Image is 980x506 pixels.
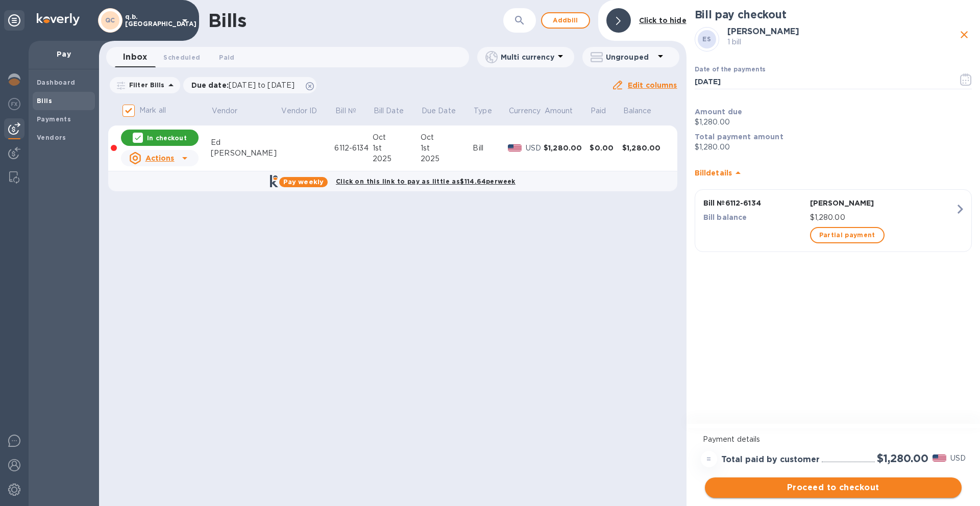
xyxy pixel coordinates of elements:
span: Vendor [212,106,251,116]
span: Bill Date [374,106,417,116]
b: [PERSON_NAME] [727,27,799,36]
p: USD [950,453,966,464]
img: USD [508,144,522,151]
p: Bill Date [374,106,404,116]
p: Payment details [703,434,964,445]
span: Bill № [335,106,370,116]
div: Ed [211,137,281,148]
p: In checkout [147,134,186,142]
b: Bills [37,97,52,105]
span: Paid [219,52,234,63]
b: Click to hide [639,16,687,24]
span: Type [474,106,505,116]
p: 1 bill [727,37,957,47]
div: 1st [373,143,421,154]
u: Actions [145,154,175,162]
h1: Bills [208,10,246,31]
p: $1,280.00 [695,142,972,153]
div: 6112-6134 [334,143,373,154]
h2: $1,280.00 [877,452,928,465]
p: Pay [37,49,91,59]
span: Vendor ID [281,106,330,116]
p: $1,280.00 [810,212,955,223]
h3: Total paid by customer [721,455,820,465]
p: Paid [591,106,606,116]
div: Due date:[DATE] to [DATE] [183,77,317,93]
span: Paid [591,106,620,116]
span: Scheduled [163,52,200,63]
p: Balance [623,106,652,116]
p: Filter Bills [125,81,165,89]
b: Click on this link to pay as little as $114.64 per week [336,178,516,185]
div: Unpin categories [4,10,24,31]
p: USD [526,143,544,154]
img: USD [933,454,946,462]
h2: Bill pay checkout [695,8,972,21]
div: Oct [421,132,473,143]
p: Ungrouped [606,52,654,62]
span: Partial payment [819,229,875,241]
img: Foreign exchange [8,98,20,110]
button: Addbill [541,12,590,29]
b: Payments [37,115,71,123]
img: Logo [37,13,80,26]
button: Partial payment [810,227,885,243]
div: [PERSON_NAME] [211,148,281,159]
div: $1,280.00 [544,143,590,153]
p: Bill № [335,106,356,116]
div: 2025 [373,154,421,164]
p: [PERSON_NAME] [810,198,955,208]
p: Amount [545,106,573,116]
b: Dashboard [37,79,76,86]
span: Amount [545,106,586,116]
div: = [701,451,717,467]
b: Total payment amount [695,133,783,141]
div: $1,280.00 [622,143,669,153]
b: Amount due [695,108,743,116]
button: Proceed to checkout [705,477,962,498]
p: Due Date [422,106,456,116]
b: Pay weekly [283,178,324,186]
b: Vendors [37,134,66,141]
label: Date of the payments [695,67,765,73]
b: ES [702,35,711,43]
span: Proceed to checkout [713,482,953,494]
p: Type [474,106,492,116]
u: Edit columns [628,81,677,89]
div: Billdetails [695,157,972,189]
b: QC [105,16,115,24]
div: 1st [421,143,473,154]
p: Due date : [191,80,300,90]
button: close [957,27,972,42]
p: $1,280.00 [695,117,972,128]
p: Mark all [139,105,166,116]
div: Oct [373,132,421,143]
span: Add bill [550,14,581,27]
span: [DATE] to [DATE] [229,81,295,89]
button: Bill №6112-6134[PERSON_NAME]Bill balance$1,280.00Partial payment [695,189,972,252]
b: Bill details [695,169,732,177]
p: Bill № 6112-6134 [703,198,806,208]
p: Vendor ID [281,106,317,116]
span: Due Date [422,106,469,116]
p: Currency [509,106,541,116]
div: Bill [473,143,508,154]
span: Inbox [123,50,147,64]
p: Bill balance [703,212,806,222]
p: q.b. [GEOGRAPHIC_DATA] [125,13,176,28]
div: $0.00 [590,143,622,153]
p: Multi currency [501,52,554,62]
span: Balance [623,106,665,116]
p: Vendor [212,106,238,116]
div: 2025 [421,154,473,164]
